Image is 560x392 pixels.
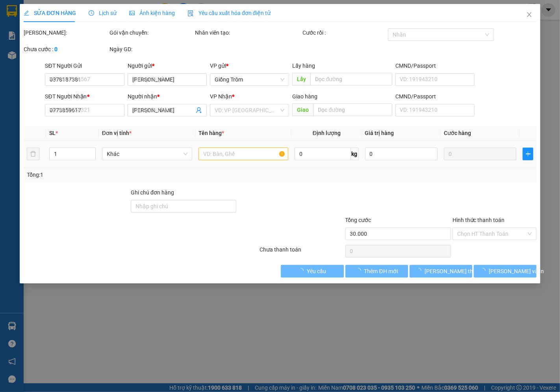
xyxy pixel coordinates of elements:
input: Dọc đường [313,104,392,116]
span: clock-circle [89,10,94,16]
span: loading [480,268,489,274]
span: Khác [107,148,187,160]
button: Yêu cầu [281,265,343,277]
span: Cước hàng [444,130,471,136]
span: SL [49,130,56,136]
span: kg [350,148,358,160]
button: [PERSON_NAME] và In [474,265,536,277]
span: [PERSON_NAME] và In [489,267,544,276]
span: Tên hàng [198,130,224,136]
div: Gói vận chuyển: [109,28,194,37]
button: Thêm ĐH mới [345,265,408,277]
span: Lịch sử [89,10,117,16]
div: CMND/Passport [395,92,475,101]
div: Người gửi [128,61,207,70]
span: SỬA ĐƠN HÀNG [24,10,76,16]
span: Giá trị hàng [365,130,394,136]
label: Hình thức thanh toán [452,217,504,223]
span: loading [298,268,307,274]
div: Chưa cước : [24,45,108,54]
span: Yêu cầu xuất hóa đơn điện tử [187,10,271,16]
button: [PERSON_NAME] thay đổi [410,265,472,277]
span: user-add [196,107,202,113]
span: Đơn vị tính [102,130,132,136]
div: Cước rồi : [302,28,386,37]
span: plus [523,151,533,157]
b: 0 [54,46,57,52]
div: Người nhận [128,92,207,101]
span: Ảnh kiện hàng [129,10,175,16]
span: edit [24,10,29,16]
button: Close [518,4,540,26]
button: delete [27,148,39,160]
span: Giồng Trôm [215,74,284,85]
span: close [526,11,532,18]
span: picture [129,10,135,16]
span: loading [416,268,425,274]
div: VP gửi [210,61,289,70]
div: Nhân viên tạo: [195,28,300,37]
span: [PERSON_NAME] thay đổi [425,267,488,276]
span: Tổng cước [345,217,371,223]
input: VD: Bàn, Ghế [198,148,288,160]
span: Lấy [292,73,310,85]
button: plus [523,148,533,160]
span: loading [355,268,364,274]
div: Chưa thanh toán [259,245,345,259]
div: CMND/Passport [395,61,475,70]
div: Ngày GD: [109,45,194,54]
label: Ghi chú đơn hàng [131,189,174,196]
span: Giao hàng [292,93,317,100]
div: Tổng: 1 [27,170,217,179]
span: Yêu cầu [307,267,326,276]
input: Ghi chú đơn hàng [131,200,236,213]
div: SĐT Người Gửi [45,61,124,70]
div: [PERSON_NAME]: [24,28,108,37]
span: Giao [292,104,313,116]
span: VP Nhận [210,93,232,100]
input: Dọc đường [310,73,392,85]
img: icon [187,10,194,17]
div: SĐT Người Nhận [45,92,124,101]
span: Thêm ĐH mới [364,267,397,276]
span: Định lượng [313,130,341,136]
input: 0 [444,148,516,160]
span: Lấy hàng [292,63,315,69]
